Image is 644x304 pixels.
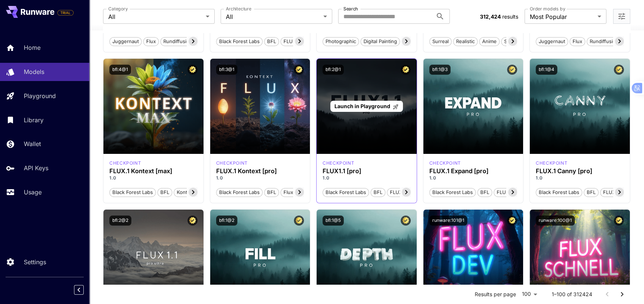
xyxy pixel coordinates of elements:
button: juggernaut [109,36,142,46]
p: Settings [24,258,46,266]
button: Collapse sidebar [74,285,84,295]
button: Black Forest Labs [109,187,156,197]
button: rundiffusion [160,36,195,46]
span: results [502,13,518,20]
p: 1.0 [109,175,197,181]
button: bfl:3@1 [216,65,237,75]
span: TRIAL [58,10,73,16]
div: FLUX.1 Kontext [max] [109,160,141,166]
span: Launch in Playground [334,103,390,109]
span: Black Forest Labs [217,38,262,45]
span: Digital Painting [361,38,400,45]
button: Surreal [429,36,452,46]
span: flux [144,38,158,45]
button: flux [570,36,585,46]
span: rundiffusion [587,38,621,45]
p: 1–100 of 312424 [552,291,592,298]
span: juggernaut [110,38,141,45]
button: BFL [264,36,279,46]
span: BFL [265,38,279,45]
button: Black Forest Labs [216,36,263,46]
p: 1.0 [536,175,624,181]
iframe: Chat Widget [607,268,644,304]
span: BFL [584,189,598,196]
button: Open more filters [617,12,626,21]
span: Black Forest Labs [217,189,262,196]
button: BFL [264,187,279,197]
span: Black Forest Labs [323,189,369,196]
span: BFL [371,189,385,196]
button: Certified Model – Vetted for best performance and includes a commercial license. [294,65,304,75]
p: 1.0 [216,175,304,181]
button: BFL [477,187,492,197]
span: Kontext [174,189,197,196]
button: Certified Model – Vetted for best performance and includes a commercial license. [294,216,304,226]
button: Anime [479,36,500,46]
button: FLUX.1 Expand [pro] [494,187,547,197]
p: checkpoint [216,160,248,166]
button: Black Forest Labs [429,187,476,197]
div: fluxpro [323,160,354,166]
div: FLUX1.1 [pro] [323,168,410,175]
h3: FLUX.1 Expand [pro] [429,168,517,175]
button: Certified Model – Vetted for best performance and includes a commercial license. [507,65,517,75]
label: Order models by [530,6,565,12]
button: Kontext [174,187,197,197]
span: FLUX.1 Expand [pro] [494,189,547,196]
div: Collapse sidebar [80,283,89,297]
span: Anime [480,38,499,45]
p: 1.0 [429,175,517,181]
button: Black Forest Labs [536,187,582,197]
p: 1.0 [323,175,410,181]
p: Models [24,67,44,76]
button: bfl:1@2 [216,216,237,226]
button: Black Forest Labs [323,187,369,197]
span: Add your payment card to enable full platform functionality. [57,8,74,17]
div: fluxpro [536,160,567,166]
button: runware:101@1 [429,216,467,226]
p: checkpoint [429,160,461,166]
button: Certified Model – Vetted for best performance and includes a commercial license. [401,65,411,75]
button: FLUX1.1 [pro] [387,187,423,197]
span: All [226,12,320,21]
p: Wallet [24,139,41,148]
span: BFL [265,189,279,196]
span: rundiffusion [161,38,195,45]
h3: FLUX.1 Kontext [max] [109,168,197,175]
div: FLUX.1 Kontext [pro] [216,160,248,166]
span: Photographic [323,38,359,45]
button: Certified Model – Vetted for best performance and includes a commercial license. [614,65,624,75]
button: bfl:1@5 [323,216,344,226]
button: Digital Painting [361,36,400,46]
h3: FLUX.1 Kontext [pro] [216,168,304,175]
span: flux [570,38,585,45]
span: Black Forest Labs [110,189,156,196]
button: BFL [157,187,172,197]
button: Black Forest Labs [216,187,263,197]
button: Certified Model – Vetted for best performance and includes a commercial license. [614,216,624,226]
button: Stylized [501,36,525,46]
button: Realistic [453,36,478,46]
span: Most Popular [530,12,595,21]
span: Stylized [502,38,525,45]
div: fluxpro [429,160,461,166]
span: Flux Kontext [281,189,315,196]
a: Launch in Playground [330,101,403,112]
button: Photographic [323,36,359,46]
h3: FLUX.1 Canny [pro] [536,168,624,175]
button: bfl:2@1 [323,65,344,75]
label: Search [343,6,358,12]
span: Black Forest Labs [430,189,475,196]
button: flux [143,36,159,46]
span: Surreal [430,38,451,45]
button: bfl:2@2 [109,216,131,226]
button: FLUX.1 [pro] [281,36,315,46]
button: juggernaut [536,36,568,46]
p: Library [24,116,44,124]
span: juggernaut [536,38,568,45]
span: BFL [478,189,492,196]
